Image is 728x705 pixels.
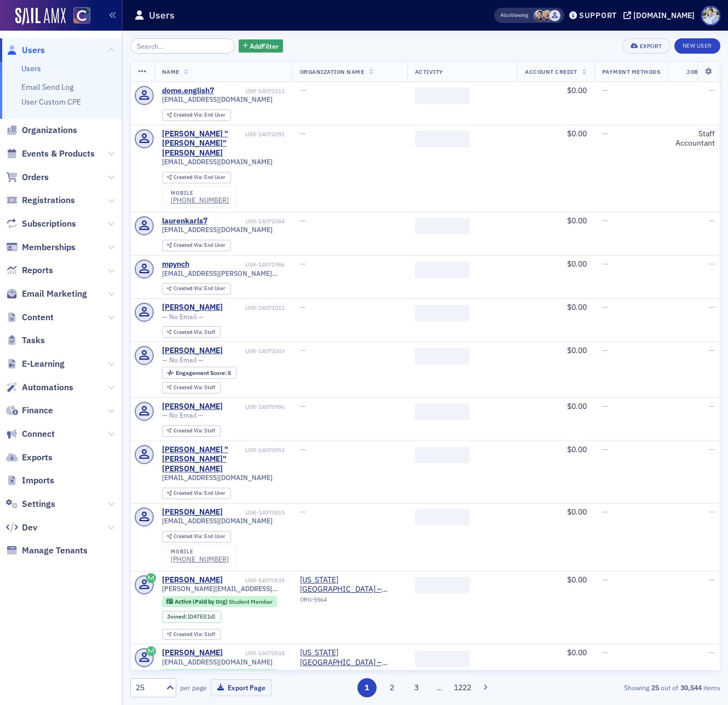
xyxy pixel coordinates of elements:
span: — [709,85,715,95]
span: — No Email — [162,313,204,321]
div: dome.english7 [162,86,214,96]
span: — [300,259,306,269]
div: End User [174,286,226,292]
span: [EMAIL_ADDRESS][DOMAIN_NAME] [162,473,273,482]
div: Created Via: Staff [162,629,221,640]
span: [DATE] [188,612,205,620]
div: Joined: 2025-10-08 00:00:00 [162,611,221,623]
a: Automations [6,382,73,394]
span: Created Via : [174,533,204,540]
span: Colorado State University – Fort Collins [300,648,400,667]
span: — [602,444,608,454]
div: laurenkarls7 [162,216,207,226]
div: mobile [171,548,229,555]
span: Created Via : [174,328,204,336]
div: 25 [136,682,160,694]
div: Created Via: End User [162,172,231,183]
div: [PERSON_NAME] [162,303,223,313]
span: ‌ [415,403,470,420]
span: — [602,216,608,226]
span: ‌ [415,577,470,593]
span: $0.00 [567,575,587,585]
span: ‌ [415,262,470,278]
div: Support [579,10,617,20]
a: mpynch [162,259,189,269]
span: Reports [22,264,53,276]
a: [PERSON_NAME] "[PERSON_NAME]" [PERSON_NAME] [162,129,244,158]
div: USR-14071003 [224,348,285,355]
a: Settings [6,498,55,510]
a: Finance [6,404,53,417]
span: — [602,85,608,95]
a: Subscriptions [6,218,76,230]
span: — [300,401,306,411]
div: End User [174,490,226,496]
span: Engagement Score : [176,369,228,377]
div: USR-14072084 [209,218,285,225]
span: — [602,401,608,411]
span: Add Filter [250,41,279,51]
span: $0.00 [567,507,587,517]
div: USR-14070953 [245,447,285,454]
div: Active (Paid by Org): Active (Paid by Org): Student Member [162,669,278,680]
span: Orders [22,171,49,183]
span: $0.00 [567,444,587,454]
a: Users [21,63,41,73]
div: [PERSON_NAME] [162,507,223,517]
div: Engagement Score: 8 [162,367,236,379]
span: Subscriptions [22,218,76,230]
div: Created Via: End User [162,283,231,294]
div: Created Via: Staff [162,326,221,338]
span: $0.00 [567,129,587,138]
a: Registrations [6,194,75,206]
a: [PHONE_NUMBER] [171,196,229,204]
div: Created Via: Staff [162,382,221,394]
a: Connect [6,428,55,440]
span: — [602,648,608,657]
a: Tasks [6,334,45,346]
a: [US_STATE][GEOGRAPHIC_DATA] – [GEOGRAPHIC_DATA][PERSON_NAME] [300,648,400,667]
a: [PERSON_NAME] "[PERSON_NAME]" [PERSON_NAME] [162,445,244,474]
label: per page [180,683,207,692]
span: — [300,85,306,95]
span: Manage Tenants [22,545,88,557]
span: — [300,444,306,454]
span: Job Type [686,68,715,76]
span: — [709,302,715,312]
div: mobile [171,190,229,197]
span: — [709,648,715,657]
strong: 30,544 [678,683,703,692]
span: — [300,507,306,517]
a: Active (Paid by Org) Student Member [166,598,272,605]
div: [PERSON_NAME] [162,346,223,356]
span: $0.00 [567,85,587,95]
div: USR-14071986 [191,261,285,268]
div: [DOMAIN_NAME] [633,10,695,20]
a: Email Marketing [6,288,87,300]
div: Staff [174,330,215,336]
div: USR-14072091 [245,131,285,138]
span: Created Via : [174,241,204,249]
div: End User [174,242,226,249]
span: [EMAIL_ADDRESS][PERSON_NAME][DOMAIN_NAME] [162,269,285,278]
span: Created Via : [174,384,204,391]
span: Registrations [22,194,75,206]
span: Created Via : [174,111,204,118]
span: — [709,401,715,411]
span: — [709,444,715,454]
div: USR-14070535 [224,577,285,584]
a: Reports [6,264,53,276]
span: — [300,302,306,312]
a: Exports [6,452,53,464]
div: Staff [174,385,215,391]
img: SailAMX [73,7,90,24]
span: Alicia Gelinas [541,10,553,21]
div: Staff [174,632,215,638]
button: Export [622,38,670,54]
a: [US_STATE][GEOGRAPHIC_DATA] – [GEOGRAPHIC_DATA][PERSON_NAME] [300,575,400,594]
span: Colorado State University – Fort Collins [300,575,400,594]
span: ‌ [415,218,470,234]
span: Created Via : [174,285,204,292]
span: Created Via : [174,174,204,181]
